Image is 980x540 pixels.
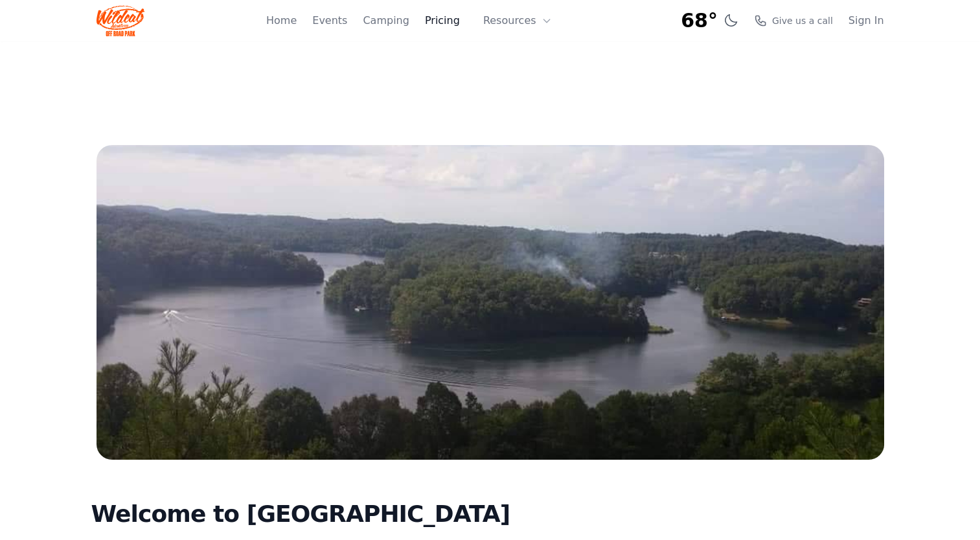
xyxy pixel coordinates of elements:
a: Camping [363,13,409,28]
h2: Welcome to [GEOGRAPHIC_DATA] [91,501,755,527]
a: Home [266,13,297,28]
button: Resources [475,8,560,34]
img: Wildcat Logo [97,5,145,36]
span: 68° [681,9,718,32]
a: Pricing [425,13,460,28]
span: Give us a call [772,14,833,27]
a: Events [312,13,347,28]
a: Sign In [849,13,884,28]
a: Give us a call [754,14,833,27]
